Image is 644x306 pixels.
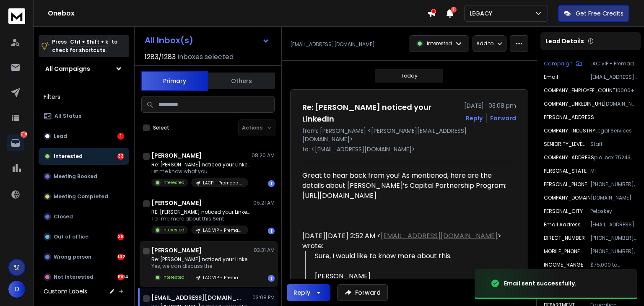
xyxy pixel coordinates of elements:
h1: Onebox [48,8,427,18]
div: Forward [490,114,516,122]
h1: [PERSON_NAME] [151,246,202,254]
p: Staff [590,141,637,148]
button: Lead1 [39,128,129,145]
p: COMPANY_ADDRESS [544,154,594,161]
p: to: <[EMAIL_ADDRESS][DOMAIN_NAME]> [302,145,516,153]
div: 33 [117,153,124,160]
p: Closed [54,213,73,220]
p: Meeting Completed [54,193,108,200]
div: Great to hear back from you! As mentioned, here are the details about [PERSON_NAME]’s Capital Par... [302,171,509,201]
p: Interested [54,153,83,160]
button: Interested33 [39,148,129,165]
button: D [8,281,25,298]
p: Meeting Booked [54,173,97,180]
div: 39 [117,233,124,240]
p: Out of office [54,233,88,240]
p: Re: [PERSON_NAME] noticed your LinkedIn [151,256,252,263]
h1: All Campaigns [45,65,90,73]
button: Not Interested1904 [39,269,129,285]
h1: All Inbox(s) [145,36,193,44]
p: COMPANY_EMPLOYEE_COUNT [544,87,615,94]
p: Email Address [544,221,581,228]
a: [EMAIL_ADDRESS][DOMAIN_NAME] [381,231,498,241]
span: 31 [451,7,457,13]
h1: [EMAIL_ADDRESS][DOMAIN_NAME] [151,293,244,302]
h3: Filters [39,91,129,103]
a: 2119 [7,135,24,151]
p: [DOMAIN_NAME] [591,194,637,201]
p: Wrong person [54,254,91,260]
button: Closed [39,208,129,225]
p: Interested [427,40,452,47]
p: COMPANY_LINKEDIN_URL [544,101,604,107]
p: Yes, we can discuss the [151,263,252,270]
span: 1283 / 1283 [145,52,176,62]
img: logo [8,8,25,24]
p: Interested [162,227,184,233]
p: MOBILE_PHONE [544,248,580,255]
p: LEGACY [470,9,496,18]
p: Let me know what you [151,168,252,175]
p: COMPANY_DOMAIN [544,194,591,201]
button: All Campaigns [39,60,129,77]
p: [EMAIL_ADDRESS][DOMAIN_NAME] [290,41,375,48]
div: 1904 [117,274,124,280]
button: Meeting Booked [39,168,129,185]
p: LAC VIP - Premade - Asset Protection [203,275,243,281]
div: 142 [117,254,124,260]
p: PERSONAL_ADDRESS [544,114,594,121]
p: PERSONAL_STATE [544,168,587,174]
div: [DATE][DATE] 2:52 AM < > wrote: [302,231,509,251]
div: 1 [268,228,275,234]
p: from: [PERSON_NAME] <[PERSON_NAME][EMAIL_ADDRESS][DOMAIN_NAME]> [302,127,516,143]
p: Email [544,74,558,80]
p: Legal Services [595,127,637,134]
p: Petoskey [590,208,637,215]
p: Tell me more about this Sent [151,215,252,222]
button: Out of office39 [39,228,129,245]
p: Lead Details [545,37,584,45]
p: LACP - Premade - Commercial Land Investing [203,180,243,186]
p: [EMAIL_ADDRESS][DOMAIN_NAME] [590,221,637,228]
p: Add to [476,40,493,47]
p: 10000+ [615,87,637,94]
p: p.o. box 75243, [GEOGRAPHIC_DATA][PERSON_NAME], ky 41075, us [594,154,637,161]
p: [PHONE_NUMBER], [PHONE_NUMBER], [PHONE_NUMBER] [590,181,637,188]
button: Campaign [544,60,582,67]
button: Reply [287,284,330,301]
p: RE: [PERSON_NAME] noticed your LinkedIn [151,209,252,215]
button: Meeting Completed [39,188,129,205]
p: Interested [162,274,184,280]
p: [DATE] : 03:08 pm [464,101,516,110]
h3: Inboxes selected [177,52,234,62]
button: Wrong person142 [39,249,129,265]
p: Interested [162,179,184,186]
button: Others [208,72,275,90]
p: LAC VIP - Premade - Retirement Trusts [203,227,243,233]
p: All Status [55,113,81,119]
div: 1 [117,133,124,140]
p: Re: [PERSON_NAME] noticed your LinkedIn [151,161,252,168]
div: Sure, I would like to know more about this. [315,251,509,261]
span: Ctrl + Shift + k [69,37,109,47]
p: Lead [54,133,67,140]
p: Not Interested [54,274,93,280]
div: 1 [268,275,275,282]
button: Reply [466,114,483,122]
div: [PERSON_NAME] [315,271,509,281]
p: [EMAIL_ADDRESS][DOMAIN_NAME] [590,74,637,80]
p: [PHONE_NUMBER], [PHONE_NUMBER] [590,248,637,255]
p: MI [590,168,637,174]
p: Campaign [544,60,573,67]
h1: [PERSON_NAME] [151,199,202,207]
button: All Status [39,108,129,124]
h3: Custom Labels [44,287,87,296]
p: 05:21 AM [253,200,275,206]
label: Select [153,124,169,131]
p: [PHONE_NUMBER], [PHONE_NUMBER], [PHONE_NUMBER], [PHONE_NUMBER] [590,235,637,241]
button: Forward [337,284,388,301]
p: Get Free Credits [576,9,623,18]
div: Email sent successfully. [504,279,576,288]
